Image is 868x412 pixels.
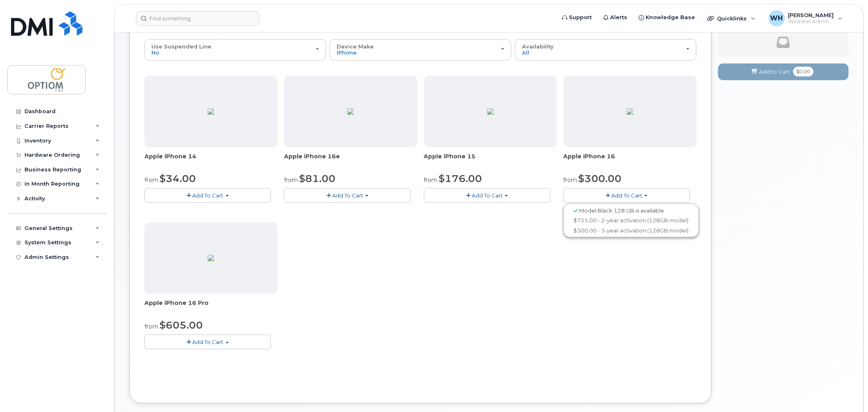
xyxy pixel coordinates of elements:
[424,152,557,169] div: Apple iPhone 15
[193,339,224,345] span: Add To Cart
[566,226,697,236] a: $300.00 - 3-year activation (128GB model)
[472,192,503,199] span: Add To Cart
[566,215,697,226] a: $725.00 - 2-year activation (128GB model)
[347,108,354,115] img: BB80DA02-9C0E-4782-AB1B-B1D93CAC2204.png
[160,173,196,184] span: $34.00
[627,108,633,115] img: 1AD8B381-DE28-42E7-8D9B-FF8D21CC6502.png
[144,323,158,330] small: from
[144,335,271,349] button: Add To Cart
[579,173,622,184] span: $300.00
[284,188,411,202] button: Add To Cart
[424,188,551,202] button: Add To Cart
[788,12,834,18] span: [PERSON_NAME]
[193,192,224,199] span: Add To Cart
[144,176,158,184] small: from
[633,9,701,26] a: Knowledge Base
[487,108,494,115] img: 96FE4D95-2934-46F2-B57A-6FE1B9896579.png
[702,10,761,26] div: Quicklinks
[144,152,277,169] div: Apple iPhone 14
[564,188,690,202] button: Add To Cart
[208,108,214,115] img: 6598ED92-4C32-42D3-A63C-95DFAC6CCF4E.png
[330,39,511,60] button: Device Make iPhone
[793,67,814,77] span: $0.00
[788,18,834,25] span: Wireless Admin
[337,43,374,50] span: Device Make
[557,9,598,26] a: Support
[144,299,277,315] div: Apple iPhone 16 Pro
[611,192,642,199] span: Add To Cart
[337,49,357,56] span: iPhone
[759,68,790,76] span: Add to Cart
[522,43,554,50] span: Availability
[284,176,298,184] small: from
[564,176,577,184] small: from
[160,319,203,331] span: $605.00
[299,173,335,184] span: $81.00
[284,152,417,169] div: Apple iPhone 16e
[144,188,271,202] button: Add To Cart
[151,49,159,56] span: No
[439,173,482,184] span: $176.00
[564,152,697,169] div: Apple iPhone 16
[424,176,438,184] small: from
[208,255,214,261] img: CF3D4CB1-4C2B-41DB-9064-0F6C383BB129.png
[144,39,326,60] button: Use Suspended Line No
[763,10,848,26] div: Wahid Hasib
[151,43,211,50] span: Use Suspended Line
[136,11,260,26] input: Find something...
[610,13,628,22] span: Alerts
[569,13,592,22] span: Support
[579,207,664,214] span: Model Black 128 GB is available
[717,15,747,22] span: Quicklinks
[332,192,363,199] span: Add To Cart
[522,49,529,56] span: All
[515,39,697,60] button: Availability All
[646,13,695,22] span: Knowledge Base
[598,9,633,26] a: Alerts
[718,64,849,80] button: Add to Cart $0.00
[770,13,783,23] span: WH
